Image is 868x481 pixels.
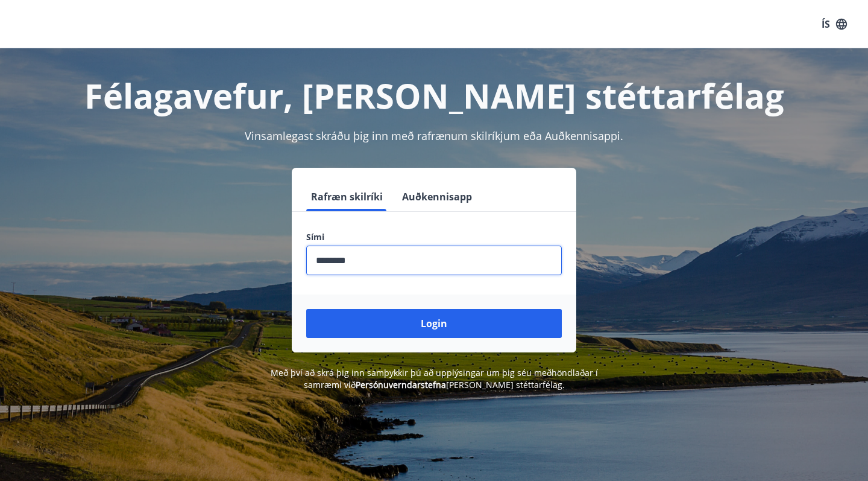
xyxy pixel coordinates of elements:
a: Persónuverndarstefna [356,379,446,390]
button: Login [306,309,562,338]
h1: Félagavefur, [PERSON_NAME] stéttarfélag [14,72,854,118]
span: Vinsamlegast skráðu þig inn með rafrænum skilríkjum eða Auðkennisappi. [245,129,623,143]
button: ÍS [815,13,854,35]
label: Sími [306,231,562,243]
button: Auðkennisapp [397,182,477,211]
button: Rafræn skilríki [306,182,388,211]
span: Með því að skrá þig inn samþykkir þú að upplýsingar um þig séu meðhöndlaðar í samræmi við [PERSON... [271,367,598,390]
